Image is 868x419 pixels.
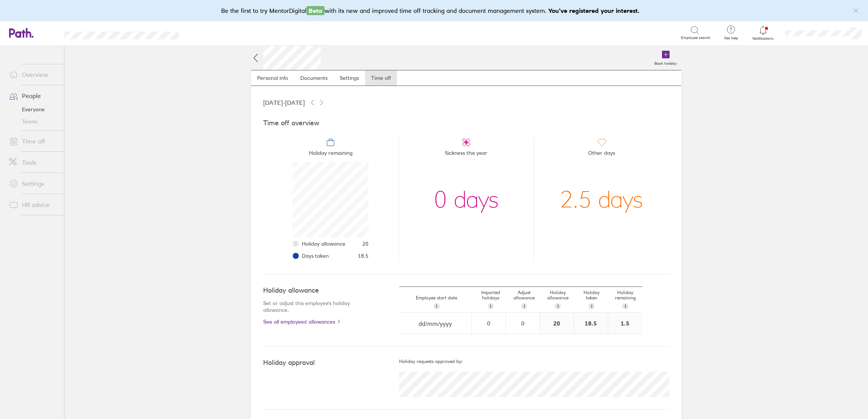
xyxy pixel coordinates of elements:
div: 0 days [434,162,499,238]
h4: Holiday allowance [263,287,369,294]
b: You've registered your interest. [548,7,640,14]
span: i [524,303,525,309]
a: Settings [3,176,64,191]
span: i [591,303,592,309]
div: Employee start date [399,292,474,313]
span: Notifications [751,36,776,41]
div: Imported holidays [474,287,507,313]
span: Beta [306,6,325,15]
div: Adjust allowance [507,287,541,313]
a: Notifications [751,25,776,41]
span: Get help [719,36,743,40]
span: Other days [588,147,615,162]
p: Set or adjust this employee's holiday allowance. [263,300,369,313]
a: HR advice [3,197,64,212]
div: Be the first to try MentorDigital with its new and improved time off tracking and document manage... [221,6,647,15]
span: Holiday allowance [302,241,345,247]
span: [DATE] - [DATE] [263,99,305,106]
a: Time off [365,70,397,86]
a: Everyone [3,103,64,115]
a: Time off [3,134,64,149]
div: 1.5 [608,313,642,334]
span: Holiday remaining [309,147,353,162]
span: i [490,303,491,309]
div: 0 [472,320,505,327]
a: People [3,88,64,103]
span: i [436,303,437,309]
div: 20 [540,313,574,334]
span: 18.5 [358,253,368,259]
a: Documents [294,70,334,86]
h4: Holiday approval [263,359,399,367]
a: Personal info [251,70,294,86]
input: dd/mm/yyyy [400,313,471,334]
div: Holiday remaining [609,287,642,313]
div: 18.5 [574,313,608,334]
div: Holiday taken [575,287,609,313]
div: Holiday allowance [541,287,575,313]
span: i [557,303,559,309]
h5: Holiday requests approved by: [399,359,669,364]
a: Book holiday [650,46,681,70]
h4: Time off overview [263,119,669,127]
label: Book holiday [650,59,681,66]
a: Teams [3,115,64,128]
div: Search [199,29,219,36]
div: 0 [506,320,539,327]
span: i [625,303,626,309]
span: 20 [362,241,368,247]
a: Overview [3,67,64,82]
span: Employee search [681,36,710,40]
span: Sickness this year [445,147,487,162]
a: See all employees' allowances [263,319,369,325]
a: Settings [334,70,365,86]
a: Tools [3,155,64,170]
span: Days taken [302,253,329,259]
div: 2.5 days [560,162,643,238]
